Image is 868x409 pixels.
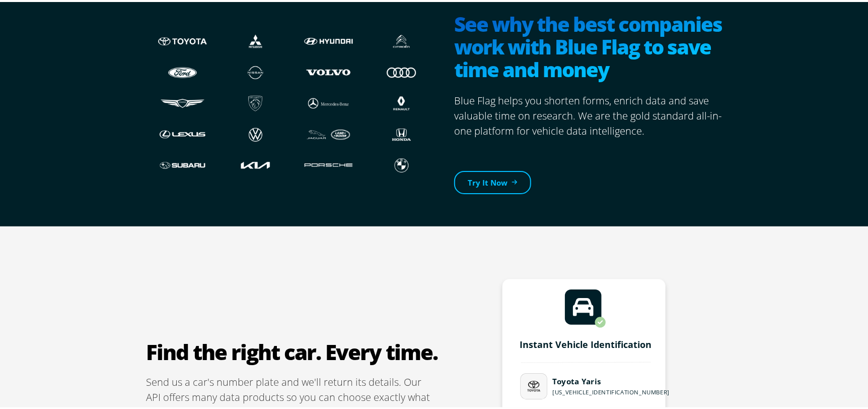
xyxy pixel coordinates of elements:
[302,154,355,173] img: Porshce logo
[229,92,282,111] img: Peugeot logo
[156,30,209,49] img: Toyota logo
[229,61,282,80] img: Nissan logo
[375,123,428,142] img: Honda logo
[302,123,355,142] img: JLR logo
[375,92,428,111] img: Renault logo
[454,91,730,137] p: Blue Flag helps you shorten forms, enrich data and save valuable time on research. We are the gol...
[552,375,602,385] tspan: Toyota Yaris
[375,154,428,173] img: BMW logo
[156,154,209,173] img: Subaru logo
[146,337,438,363] h2: Find the right car. Every time.
[454,11,730,81] h2: See why the best companies work with Blue Flag to save time and money
[156,123,209,142] img: Lexus logo
[156,61,209,80] img: Ford logo
[454,169,531,193] a: Try It Now
[229,30,282,49] img: Mistubishi logo
[375,61,428,80] img: Audi logo
[156,92,209,111] img: Genesis logo
[229,154,282,173] img: Kia logo
[302,92,355,111] img: Mercedes logo
[229,123,282,142] img: Volkswagen logo
[553,387,670,394] tspan: [US_VEHICLE_IDENTIFICATION_NUMBER]
[375,30,428,49] img: Citroen logo
[302,61,355,80] img: Volvo logo
[302,30,355,49] img: Hyundai logo
[520,337,652,349] tspan: Instant Vehicle Identification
